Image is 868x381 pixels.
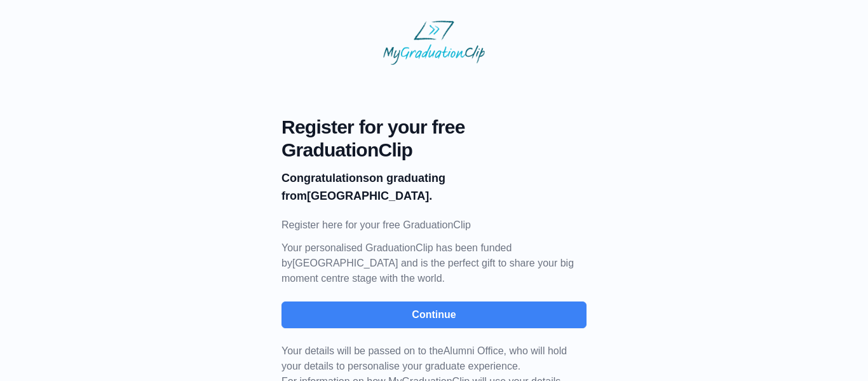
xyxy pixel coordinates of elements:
span: Your details will be passed on to the , who will hold your details to personalise your graduate e... [281,345,567,371]
span: GraduationClip [281,139,587,162]
img: MyGraduationClip [383,20,485,65]
span: Register for your free [281,116,587,139]
button: Continue [281,301,587,328]
b: Congratulations [281,172,369,184]
p: on graduating from [GEOGRAPHIC_DATA]. [281,169,587,205]
p: Your personalised GraduationClip has been funded by [GEOGRAPHIC_DATA] and is the perfect gift to ... [281,240,587,286]
p: Register here for your free GraduationClip [281,218,587,233]
span: Alumni Office [444,345,504,356]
